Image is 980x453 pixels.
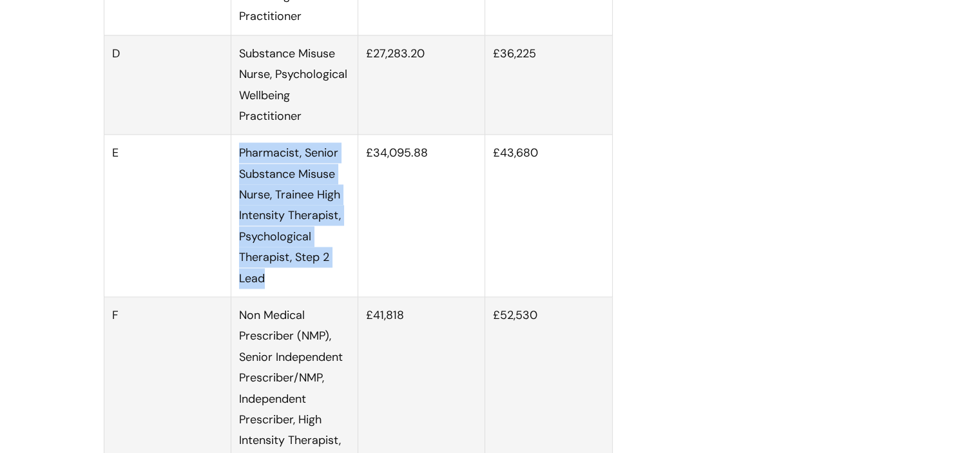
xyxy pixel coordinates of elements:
td: £34,095.88 [358,135,485,297]
td: £43,680 [485,135,612,297]
td: £27,283.20 [358,35,485,135]
td: E [104,135,231,297]
td: D [104,35,231,135]
td: £36,225 [485,35,612,135]
td: Substance Misuse Nurse, Psychological Wellbeing Practitioner [231,35,358,135]
td: Pharmacist, Senior Substance Misuse Nurse, Trainee High Intensity Therapist, Psychological Therap... [231,135,358,297]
